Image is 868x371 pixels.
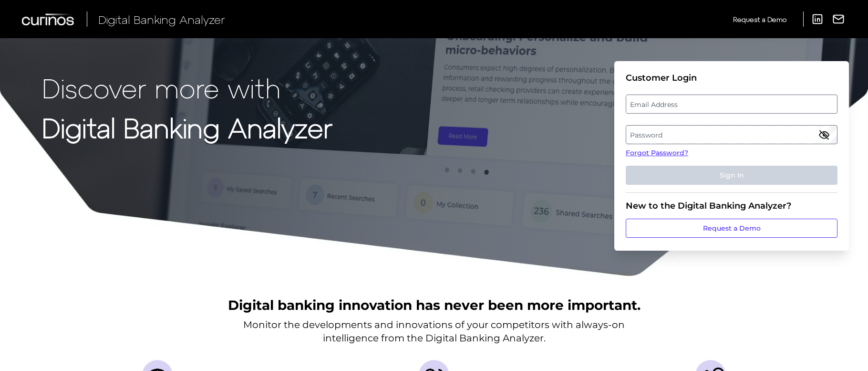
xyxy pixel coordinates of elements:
[733,11,786,27] a: Request a Demo
[626,95,837,113] label: Email Address
[98,12,225,26] span: Digital Banking Analyzer
[22,13,75,25] img: Curinos
[243,318,625,345] p: Monitor the developments and innovations of your competitors with always-on intelligence from the...
[626,148,837,158] a: Forgot Password?
[42,73,332,103] p: Discover more with
[228,296,641,314] h2: Digital banking innovation has never been more important.
[42,111,332,143] strong: Digital Banking Analyzer
[626,126,837,143] label: Password
[733,15,786,23] span: Request a Demo
[626,201,837,211] div: New to the Digital Banking Analyzer?
[626,166,837,185] button: Sign In
[626,73,837,83] div: Customer Login
[626,219,837,238] a: Request a Demo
